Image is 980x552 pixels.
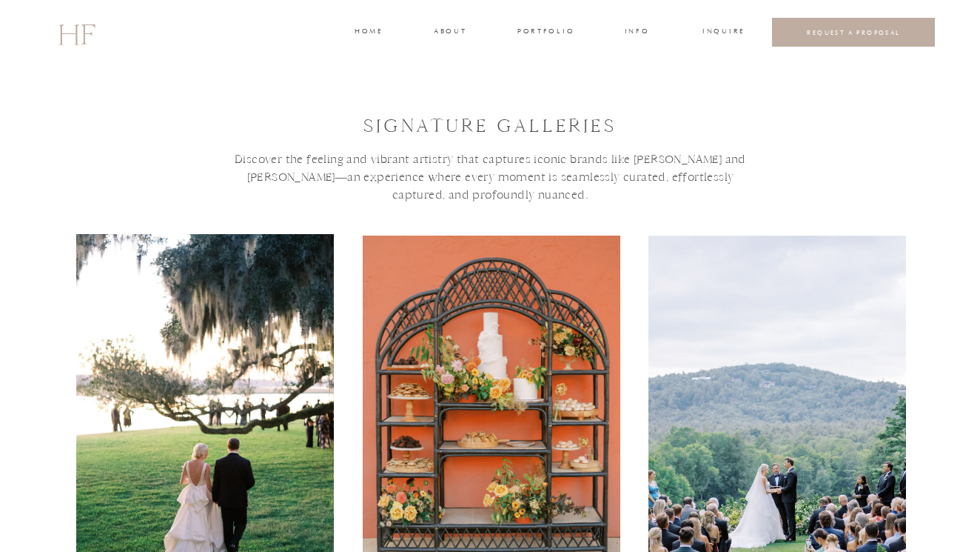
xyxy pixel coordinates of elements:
a: INFO [623,26,651,39]
a: portfolio [517,26,573,39]
a: HF [58,11,95,54]
a: INQUIRE [702,26,742,39]
a: REQUEST A PROPOSAL [784,28,924,36]
h3: Discover the feeling and vibrant artistry that captures iconic brands like [PERSON_NAME] and [PER... [221,150,759,262]
a: home [355,26,382,39]
h1: signature GALLEries [362,114,618,141]
a: about [434,26,465,39]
